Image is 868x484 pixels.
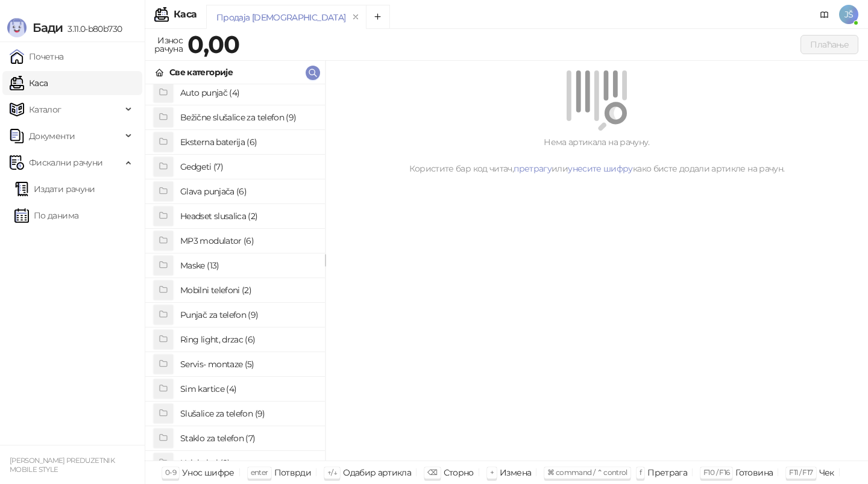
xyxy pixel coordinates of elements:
h4: Maske (13) [180,256,315,275]
span: ⌘ command / ⌃ control [547,468,627,477]
span: Бади [33,20,63,35]
div: Каса [174,10,197,19]
h4: Gedgeti (7) [180,157,315,176]
h4: Sim kartice (4) [180,379,315,399]
div: Износ рачуна [152,33,185,57]
a: Каса [10,71,48,95]
a: Почетна [10,45,64,69]
button: Add tab [366,5,390,29]
button: Плаћање [800,35,858,54]
span: Документи [29,124,75,148]
h4: Headset slusalica (2) [180,206,315,226]
h4: Servis- montaze (5) [180,355,315,374]
div: Претрага [647,465,687,480]
h4: Staklo za telefon (7) [180,429,315,448]
span: Каталог [29,98,61,122]
h4: Punjač za telefon (9) [180,305,315,324]
a: По данима [14,203,78,228]
div: Потврди [274,465,312,480]
span: ↑/↓ [327,468,337,477]
div: Чек [819,465,834,480]
span: ⌫ [427,468,437,477]
div: Нема артикала на рачуну. Користите бар код читач, или како бисте додали артикле на рачун. [340,135,854,175]
a: унесите шифру [568,163,633,174]
strong: 0,00 [187,29,239,59]
h4: MP3 modulator (6) [180,231,315,250]
div: Сторно [444,465,474,480]
div: Унос шифре [182,465,234,480]
button: remove [348,12,363,22]
h4: Glava punjača (6) [180,182,315,201]
span: 0-9 [165,468,176,477]
span: JŠ [839,5,858,24]
h4: Slušalice za telefon (9) [180,404,315,423]
a: Издати рачуни [14,177,95,201]
span: 3.11.0-b80b730 [63,23,122,34]
div: Одабир артикла [343,465,411,480]
span: Фискални рачуни [29,150,102,175]
div: Све категорије [169,66,233,79]
small: [PERSON_NAME] PREDUZETNIK MOBILE STYLE [10,456,115,474]
div: Продаја [DEMOGRAPHIC_DATA] [216,11,345,24]
span: f [640,468,641,477]
img: Logo [7,18,27,37]
span: F11 / F17 [789,468,813,477]
h4: Mobilni telefoni (2) [180,281,315,300]
h4: Usb kabal (8) [180,453,315,473]
div: Измена [500,465,531,480]
h4: Ring light, drzac (6) [180,330,315,349]
div: Готовина [735,465,773,480]
span: enter [251,468,268,477]
a: Документација [815,5,834,24]
a: претрагу [514,163,552,174]
h4: Auto punjač (4) [180,83,315,102]
div: grid [145,84,325,461]
span: F10 / F16 [703,468,729,477]
span: + [490,468,494,477]
h4: Eksterna baterija (6) [180,132,315,152]
h4: Bežične slušalice za telefon (9) [180,108,315,127]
